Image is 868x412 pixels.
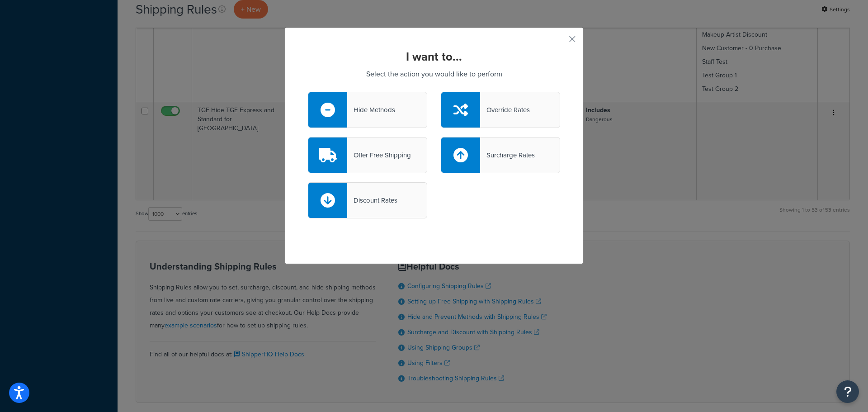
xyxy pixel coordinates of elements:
p: Select the action you would like to perform [308,68,560,81]
strong: I want to... [406,48,462,65]
div: Override Rates [480,104,530,116]
div: Offer Free Shipping [347,149,411,161]
div: Hide Methods [347,104,395,116]
div: Surcharge Rates [480,149,535,161]
button: Open Resource Center [836,380,859,403]
div: Discount Rates [347,194,397,207]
